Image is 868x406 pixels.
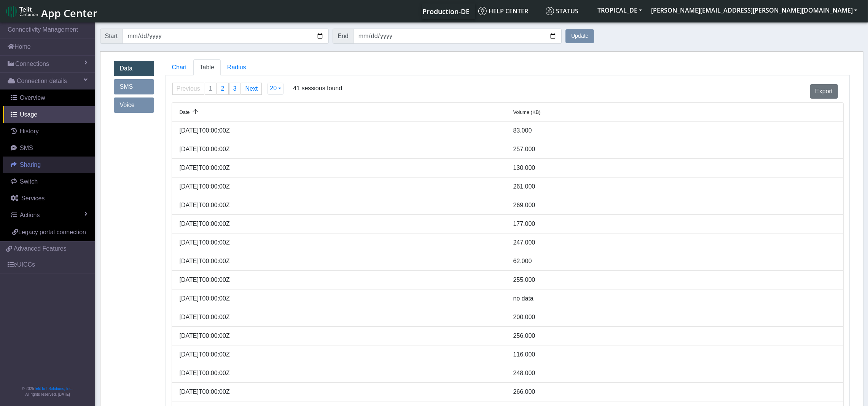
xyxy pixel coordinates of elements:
[565,29,594,43] button: Update
[810,84,838,99] button: Export
[3,123,95,140] a: History
[508,350,841,359] div: 116.000
[593,3,647,17] button: TROPICAL_DE
[221,85,225,92] span: 2
[114,98,154,113] a: Voice
[233,85,237,92] span: 3
[478,7,528,15] span: Help center
[177,85,200,92] span: Previous
[174,257,508,266] div: [DATE]T00:00:00Z
[200,64,214,70] span: Table
[20,111,37,118] span: Usage
[3,173,95,190] a: Switch
[508,369,841,378] div: 248.000
[3,90,95,106] a: Overview
[513,109,541,115] span: Volume (KB)
[268,83,283,95] button: 20
[508,331,841,340] div: 256.000
[174,145,508,154] div: [DATE]T00:00:00Z
[422,3,469,19] a: Your current platform instance
[209,85,212,92] span: 1
[174,126,508,135] div: [DATE]T00:00:00Z
[475,3,543,19] a: Help center
[270,85,277,91] span: 20
[20,161,41,168] span: Sharing
[227,64,246,70] span: Radius
[508,275,841,285] div: 255.000
[174,313,508,322] div: [DATE]T00:00:00Z
[15,59,49,69] span: Connections
[3,157,95,173] a: Sharing
[3,190,95,207] a: Services
[422,7,470,16] span: Production-DE
[546,7,578,15] span: Status
[508,387,841,396] div: 266.000
[17,77,67,86] span: Connection details
[174,294,508,303] div: [DATE]T00:00:00Z
[3,140,95,157] a: SMS
[20,178,38,185] span: Switch
[20,145,33,151] span: SMS
[508,182,841,191] div: 261.000
[6,5,38,18] img: logo-telit-cinterion-gw-new.png
[3,106,95,123] a: Usage
[508,238,841,247] div: 247.000
[18,229,86,235] span: Legacy portal connection
[508,126,841,135] div: 83.000
[14,244,67,253] span: Advanced Features
[508,163,841,173] div: 130.000
[174,387,508,396] div: [DATE]T00:00:00Z
[174,163,508,173] div: [DATE]T00:00:00Z
[174,331,508,340] div: [DATE]T00:00:00Z
[3,207,95,224] a: Actions
[174,238,508,247] div: [DATE]T00:00:00Z
[508,145,841,154] div: 257.000
[34,387,72,391] a: Telit IoT Solutions, Inc.
[20,94,45,101] span: Overview
[241,83,261,94] a: Next page
[478,7,487,15] img: knowledge.svg
[508,201,841,210] div: 269.000
[114,79,154,94] a: SMS
[333,29,353,44] span: End
[174,219,508,229] div: [DATE]T00:00:00Z
[508,257,841,266] div: 62.000
[180,109,190,115] span: Date
[20,128,39,134] span: History
[174,201,508,210] div: [DATE]T00:00:00Z
[174,182,508,191] div: [DATE]T00:00:00Z
[20,212,40,218] span: Actions
[546,7,554,15] img: status.svg
[543,3,593,19] a: Status
[41,6,97,20] span: App Center
[100,29,123,44] span: Start
[174,275,508,285] div: [DATE]T00:00:00Z
[21,195,45,201] span: Services
[114,61,154,76] a: Data
[172,83,263,95] ul: Pagination
[508,294,841,303] div: no data
[6,3,96,19] a: App Center
[508,219,841,229] div: 177.000
[174,369,508,378] div: [DATE]T00:00:00Z
[647,3,862,17] button: [PERSON_NAME][EMAIL_ADDRESS][PERSON_NAME][DOMAIN_NAME]
[172,64,187,70] span: Chart
[293,84,342,105] span: 41 sessions found
[508,313,841,322] div: 200.000
[166,59,850,75] ul: Tabs
[174,350,508,359] div: [DATE]T00:00:00Z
